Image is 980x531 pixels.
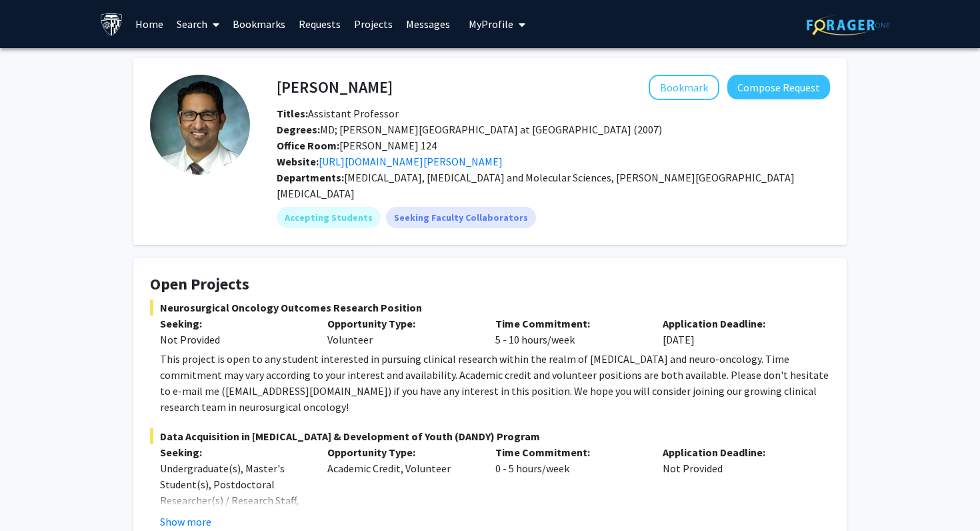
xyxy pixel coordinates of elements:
img: Johns Hopkins University Logo [100,13,123,36]
div: Not Provided [653,444,820,530]
iframe: Chat [10,471,57,521]
a: Projects [347,1,399,47]
img: ForagerOne Logo [807,15,890,35]
span: Neurosurgical Oncology Outcomes Research Position [150,300,830,316]
div: This project is open to any student interested in pursuing clinical research within the realm of ... [160,351,830,415]
div: Volunteer [317,316,485,348]
div: 0 - 5 hours/week [485,444,653,530]
a: Search [170,1,226,47]
p: Seeking: [160,444,307,460]
a: Home [129,1,170,47]
span: [PERSON_NAME] 124 [277,139,437,152]
button: Compose Request to Raj Mukherjee [727,75,830,99]
p: Application Deadline: [663,444,810,460]
h4: Open Projects [150,275,830,294]
button: Show more [160,514,211,530]
a: Opens in a new tab [319,155,503,168]
p: Time Commitment: [495,444,643,460]
p: Opportunity Type: [327,444,475,460]
a: Bookmarks [226,1,292,47]
mat-chip: Accepting Students [277,207,381,228]
h4: [PERSON_NAME] [277,75,393,99]
span: Data Acquisition in [MEDICAL_DATA] & Development of Youth (DANDY) Program [150,428,830,444]
span: MD; [PERSON_NAME][GEOGRAPHIC_DATA] at [GEOGRAPHIC_DATA] (2007) [277,123,662,136]
a: Messages [399,1,457,47]
b: Titles: [277,107,308,120]
div: [DATE] [653,316,820,348]
b: Office Room: [277,139,339,152]
div: Not Provided [160,332,307,348]
b: Degrees: [277,123,320,136]
img: Profile Picture [150,75,250,175]
mat-chip: Seeking Faculty Collaborators [386,207,536,228]
button: Add Raj Mukherjee to Bookmarks [649,75,719,100]
div: 5 - 10 hours/week [485,316,653,348]
b: Departments: [277,171,344,184]
div: Academic Credit, Volunteer [317,444,485,530]
p: Opportunity Type: [327,316,475,332]
span: Assistant Professor [277,107,399,120]
b: Website: [277,155,319,168]
a: Requests [292,1,347,47]
span: [MEDICAL_DATA], [MEDICAL_DATA] and Molecular Sciences, [PERSON_NAME][GEOGRAPHIC_DATA][MEDICAL_DATA] [277,171,795,200]
p: Application Deadline: [663,316,810,332]
span: My Profile [469,17,513,31]
p: Time Commitment: [495,316,643,332]
p: Seeking: [160,316,307,332]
